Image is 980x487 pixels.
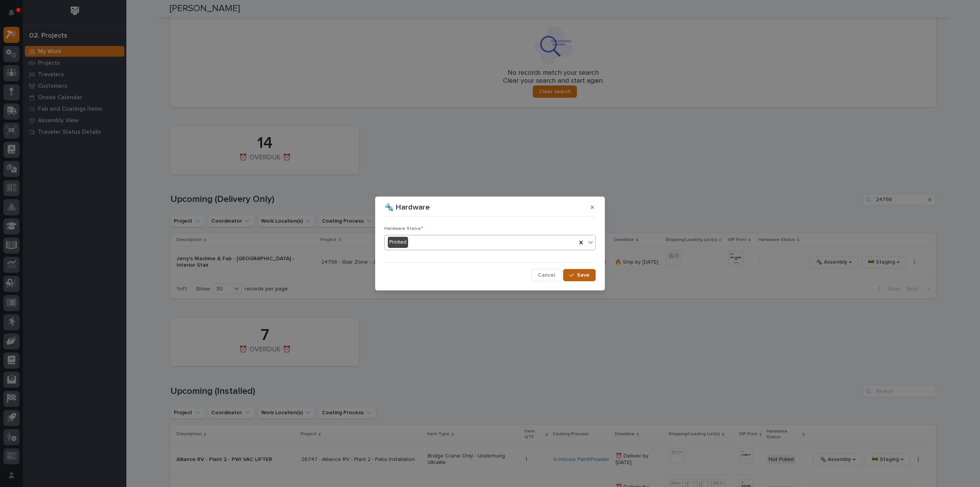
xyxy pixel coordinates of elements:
div: Printed [388,237,408,248]
button: Save [563,269,596,281]
span: Save [577,272,590,279]
button: Cancel [531,269,562,281]
span: Cancel [538,272,555,279]
p: 🔩 Hardware [384,203,430,212]
span: Hardware Status [384,226,423,231]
